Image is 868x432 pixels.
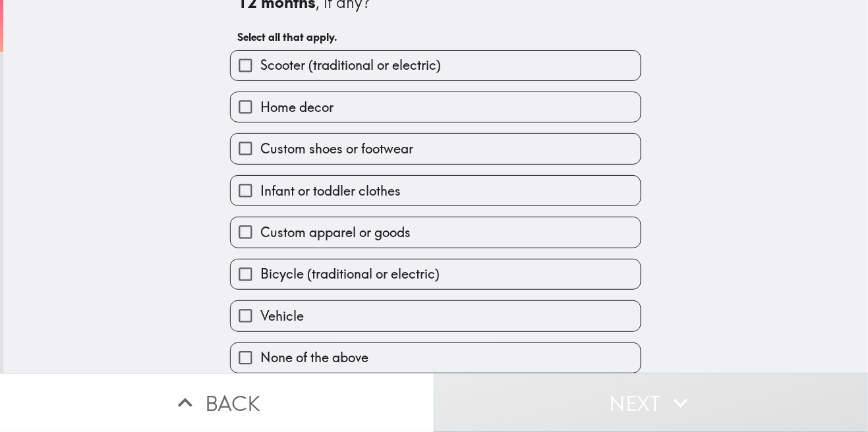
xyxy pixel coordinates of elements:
[231,259,641,289] button: Bicycle (traditional or electric)
[231,134,641,163] button: Custom shoes or footwear
[260,348,368,367] span: None of the above
[260,182,401,200] span: Infant or toddler clothes
[260,307,304,325] span: Vehicle
[231,217,641,247] button: Custom apparel or goods
[231,51,641,80] button: Scooter (traditional or electric)
[260,223,411,242] span: Custom apparel or goods
[231,301,641,331] button: Vehicle
[260,56,441,74] span: Scooter (traditional or electric)
[260,140,413,158] span: Custom shoes or footwear
[237,30,634,44] h6: Select all that apply.
[260,98,333,117] span: Home decor
[260,265,440,283] span: Bicycle (traditional or electric)
[231,92,641,122] button: Home decor
[231,343,641,373] button: None of the above
[231,176,641,205] button: Infant or toddler clothes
